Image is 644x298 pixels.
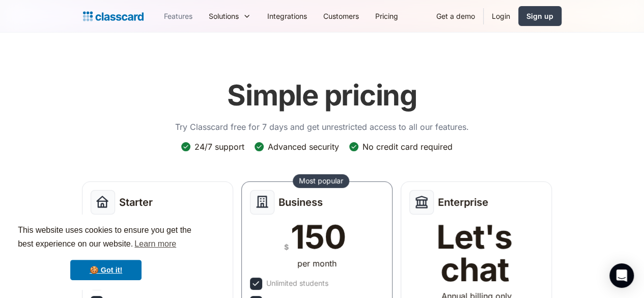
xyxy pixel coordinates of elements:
[367,5,406,28] a: Pricing
[428,5,483,28] a: Get a demo
[362,141,453,152] div: No credit card required
[175,121,469,133] p: Try Classcard free for 7 days and get unrestricted access to all our features.
[438,196,488,208] h2: Enterprise
[609,263,634,288] div: Open Intercom Messenger
[484,5,518,28] a: Login
[70,260,142,280] a: dismiss cookie message
[18,224,194,252] span: This website uses cookies to ensure you get the best experience on our website.
[8,214,204,290] div: cookieconsent
[83,9,144,23] a: Logo
[297,257,337,269] div: per month
[133,236,178,252] a: learn more about cookies
[156,5,201,28] a: Features
[268,141,339,152] div: Advanced security
[259,5,315,28] a: Integrations
[518,6,562,26] a: Sign up
[315,5,367,28] a: Customers
[278,196,323,208] h2: Business
[119,196,153,208] h2: Starter
[227,78,417,113] h1: Simple pricing
[299,176,343,186] div: Most popular
[284,240,289,253] div: $
[194,141,244,152] div: 24/7 support
[526,11,553,21] div: Sign up
[266,278,328,289] div: Unlimited students
[291,221,345,253] div: 150
[201,5,259,28] div: Solutions
[209,11,239,21] div: Solutions
[409,221,539,286] div: Let's chat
